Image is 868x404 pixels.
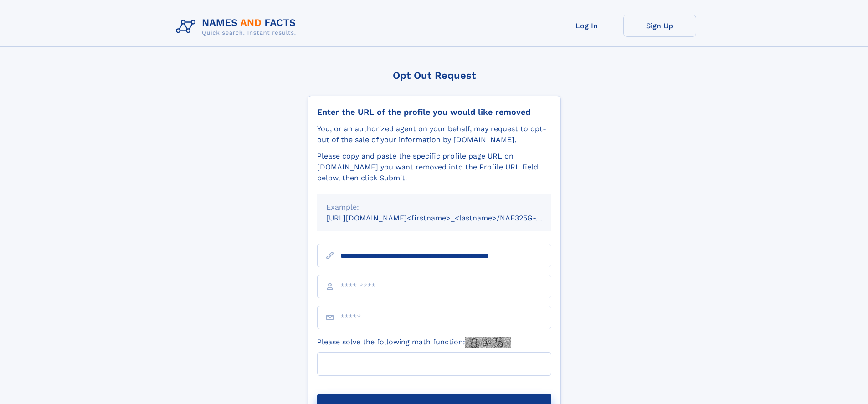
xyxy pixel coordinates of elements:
div: Opt Out Request [308,70,561,81]
div: You, or an authorized agent on your behalf, may request to opt-out of the sale of your informatio... [317,123,551,145]
small: [URL][DOMAIN_NAME]<firstname>_<lastname>/NAF325G-xxxxxxxx [326,214,569,222]
div: Enter the URL of the profile you would like removed [317,107,551,117]
div: Please copy and paste the specific profile page URL on [DOMAIN_NAME] you want removed into the Pr... [317,151,551,184]
img: Logo Names and Facts [172,15,303,39]
label: Please solve the following math function: [317,337,511,348]
a: Log In [550,15,623,37]
div: Example: [326,202,542,213]
a: Sign Up [623,15,696,37]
